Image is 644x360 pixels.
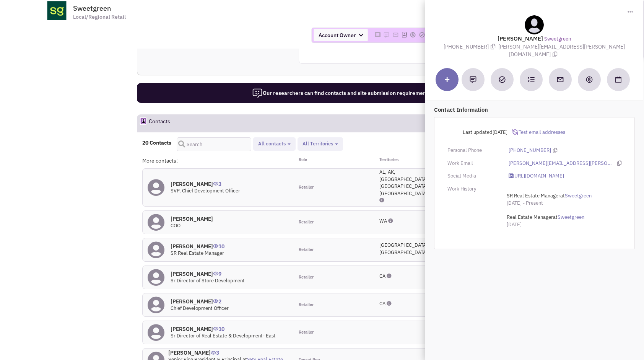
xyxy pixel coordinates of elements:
span: AL, AK, [GEOGRAPHIC_DATA], [GEOGRAPHIC_DATA], [GEOGRAPHIC_DATA], ... [379,169,435,197]
img: icon-researcher-20.png [252,88,263,99]
span: [DATE] [507,221,522,228]
span: at [507,192,592,199]
span: Sweetgreen [73,4,111,13]
span: SR Real Estate Manager [507,192,560,199]
button: All contacts [256,140,293,148]
span: [DATE] [493,129,507,135]
span: Retailer [299,247,314,253]
span: Chief Development Officer [171,305,229,311]
h4: 20 Contacts [142,139,171,146]
h4: [PERSON_NAME] [171,181,240,187]
span: Sr Director of Real Estate & Development- East [171,332,276,339]
span: [DATE] - Present [507,200,543,206]
img: icon-UserInteraction.png [213,299,218,303]
span: Retailer [299,302,314,308]
span: [GEOGRAPHIC_DATA], [GEOGRAPHIC_DATA] [379,242,429,256]
span: [PHONE_NUMBER] [444,43,498,50]
span: WA [379,218,387,224]
h4: [PERSON_NAME] [171,243,224,250]
h2: Contacts [149,115,170,132]
img: icon-UserInteraction.png [213,182,218,186]
span: SR Real Estate Manager [171,250,224,256]
span: Retailer [299,329,314,336]
div: Work History [442,186,504,193]
img: Please add to your accounts [384,32,390,38]
span: All contacts [258,140,286,147]
h4: [PERSON_NAME] [171,270,245,277]
img: Please add to your accounts [410,32,416,38]
div: Territories [369,157,445,165]
img: Please add to your accounts [393,32,399,38]
span: Retailer [299,219,314,225]
span: Account Owner [314,29,368,41]
div: Personal Phone [442,147,504,154]
span: at [507,214,584,220]
h4: [PERSON_NAME] [168,349,289,356]
span: Retailer [299,274,314,280]
div: Role [294,157,369,165]
img: Send an email [556,76,564,83]
span: Our researchers can find contacts and site submission requirements [252,90,431,96]
span: Retailer [299,184,314,191]
span: Local/Regional Retail [73,13,126,21]
span: COO [171,222,181,229]
span: 3 [211,344,219,356]
img: icon-UserInteraction.png [213,272,218,275]
span: 10 [213,320,224,332]
a: Sweetgreen [544,36,571,43]
div: Work Email [442,160,504,167]
span: SVP, Chief Development Officer [171,187,240,194]
a: [URL][DOMAIN_NAME] [509,173,564,180]
img: icon-UserInteraction.png [213,327,218,331]
span: 3 [213,175,221,187]
span: 10 [213,237,224,250]
input: Search [177,137,251,151]
img: Please add to your accounts [419,32,425,38]
span: [PERSON_NAME][EMAIL_ADDRESS][PERSON_NAME][DOMAIN_NAME] [498,43,625,58]
h4: [PERSON_NAME] [171,326,276,332]
span: 9 [213,265,221,277]
img: Add a Task [499,76,506,83]
a: Sweetgreen [558,214,584,221]
img: Add a note [470,76,476,83]
span: Real Estate Manager [507,214,553,220]
img: Subscribe to a cadence [528,76,535,83]
p: Contact Information [434,106,635,114]
img: Schedule a Meeting [615,77,621,83]
img: www.sweetgreen.com [39,1,75,20]
span: 2 [213,292,221,305]
a: Sweetgreen [565,192,592,200]
img: icon-UserInteraction.png [211,351,216,355]
a: [PHONE_NUMBER] [509,147,551,154]
a: [PERSON_NAME][EMAIL_ADDRESS][PERSON_NAME][DOMAIN_NAME] [509,160,613,167]
h4: [PERSON_NAME] [171,298,229,305]
div: More contacts: [142,157,294,165]
span: All Territories [302,140,333,147]
div: Last updated [442,125,512,140]
lable: [PERSON_NAME] [498,35,543,42]
span: CA [379,300,385,307]
img: Create a deal [585,76,593,83]
button: All Territories [300,140,340,148]
span: Test email addresses [518,129,565,135]
h4: [PERSON_NAME] [171,215,213,222]
img: icon-UserInteraction.png [213,244,218,248]
img: teammate.png [525,15,544,34]
span: Sr Director of Store Development [171,277,245,284]
span: CA [379,273,385,279]
div: Social Media [442,173,504,180]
